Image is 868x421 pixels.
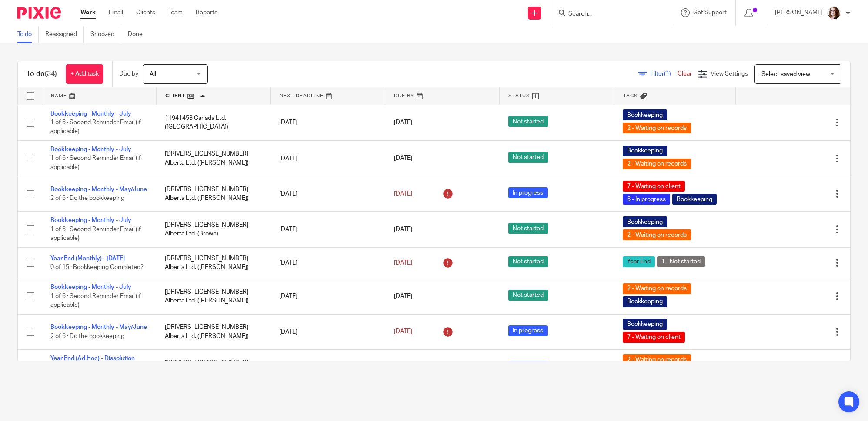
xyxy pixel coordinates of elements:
span: 2 of 6 · Do the bookkeeping [50,196,124,202]
a: Clients [136,8,155,17]
td: [DRIVERS_LICENSE_NUMBER] Alberta Ltd. ([PERSON_NAME]) [156,349,270,385]
span: Select saved view [761,71,810,77]
span: View Settings [711,71,748,77]
span: Tags [623,93,638,98]
span: Get Support [693,10,727,16]
td: [DRIVERS_LICENSE_NUMBER] Alberta Ltd. ([PERSON_NAME]) [156,140,270,176]
span: Not started [508,223,548,234]
td: [DRIVERS_LICENSE_NUMBER] Alberta Ltd. ([PERSON_NAME]) [156,278,270,314]
td: [DATE] [270,349,385,385]
td: [DRIVERS_LICENSE_NUMBER] Alberta Ltd. ([PERSON_NAME]) [156,314,270,349]
span: In progress [508,325,548,336]
span: In progress [508,187,548,198]
a: Bookkeeping - Monthly - May/June [50,324,147,330]
span: Filter [650,71,678,77]
span: [DATE] [394,226,412,232]
img: Pixie [17,7,61,19]
a: Clear [678,71,692,77]
span: 1 of 6 · Second Reminder Email (if applicable) [50,156,141,171]
span: Bookkeeping [623,146,667,156]
p: [PERSON_NAME] [775,8,823,17]
a: Year End (Ad Hoc) - Dissolution [DATE] [50,355,135,370]
span: 1 - Not started [657,256,705,267]
span: [DATE] [394,191,412,197]
span: 2 - Waiting on records [623,354,691,365]
a: Snoozed [90,26,121,43]
a: Bookkeeping - Monthly - May/June [50,186,147,192]
span: Not started [508,152,548,163]
span: 1 of 6 · Second Reminder Email (if applicable) [50,293,141,308]
span: 6 - In progress [623,194,670,205]
td: 11941453 Canada Ltd. ([GEOGRAPHIC_DATA]) [156,105,270,140]
a: Bookkeeping - Monthly - July [50,284,131,290]
span: 7 - Waiting on client [623,332,685,343]
span: [DATE] [394,293,412,299]
p: Due by [119,70,138,78]
td: [DATE] [270,105,385,140]
a: Email [109,8,123,17]
a: Year End (Monthly) - [DATE] [50,255,125,262]
span: 2 - Waiting on records [623,283,691,294]
span: 0 of 15 · Bookkeeping Completed? [50,264,144,270]
td: [DATE] [270,212,385,247]
input: Search [568,10,646,18]
a: Done [128,26,149,43]
a: Team [168,8,183,17]
td: [DATE] [270,278,385,314]
span: All [150,71,156,77]
span: In progress [508,361,548,371]
span: 2 of 6 · Do the bookkeeping [50,333,124,339]
span: (34) [45,70,57,77]
span: Year End [623,256,655,267]
td: [DRIVERS_LICENSE_NUMBER] Alberta Ltd. ([PERSON_NAME]) [156,247,270,278]
a: + Add task [66,64,103,84]
span: Bookkeeping [623,296,667,307]
h1: To do [27,70,57,79]
span: [DATE] [394,260,412,266]
span: Bookkeeping [623,319,667,330]
span: [DATE] [394,329,412,335]
span: Not started [508,290,548,301]
td: [DRIVERS_LICENSE_NUMBER] Alberta Ltd. ([PERSON_NAME]) [156,176,270,212]
span: Not started [508,256,548,267]
a: Reassigned [45,26,84,43]
td: [DATE] [270,314,385,349]
a: Work [80,8,96,17]
span: Bookkeeping [623,109,667,120]
td: [DATE] [270,247,385,278]
a: Bookkeeping - Monthly - July [50,111,131,117]
span: (1) [664,71,671,77]
span: 1 of 6 · Second Reminder Email (if applicable) [50,119,141,135]
a: Bookkeeping - Monthly - July [50,217,131,223]
span: Bookkeeping [672,194,717,205]
span: 7 - Waiting on client [623,181,685,192]
span: [DATE] [394,119,412,126]
span: 2 - Waiting on records [623,159,691,169]
a: To do [17,26,39,43]
td: [DATE] [270,140,385,176]
span: 2 - Waiting on records [623,123,691,133]
a: Reports [196,8,217,17]
td: [DATE] [270,176,385,212]
span: Bookkeeping [623,216,667,227]
span: [DATE] [394,156,412,162]
a: Bookkeeping - Monthly - July [50,146,131,152]
span: Not started [508,116,548,127]
td: [DRIVERS_LICENSE_NUMBER] Alberta Ltd. (Brown) [156,212,270,247]
span: 1 of 6 · Second Reminder Email (if applicable) [50,226,141,242]
span: 2 - Waiting on records [623,229,691,240]
img: Kelsey%20Website-compressed%20Resized.jpg [827,6,841,20]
